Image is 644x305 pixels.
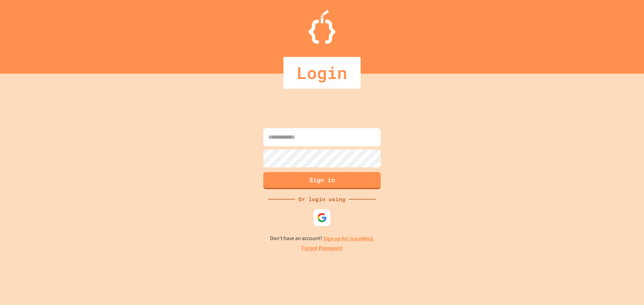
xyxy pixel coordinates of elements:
[263,172,381,189] button: Sign in
[270,234,374,243] p: Don't have an account?
[302,244,342,252] a: Forgot Password
[309,10,335,44] img: Logo.svg
[283,57,361,89] div: Login
[317,213,327,223] img: google-icon.svg
[295,195,349,203] div: Or login using
[323,235,374,242] a: Sign up for JuiceMind.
